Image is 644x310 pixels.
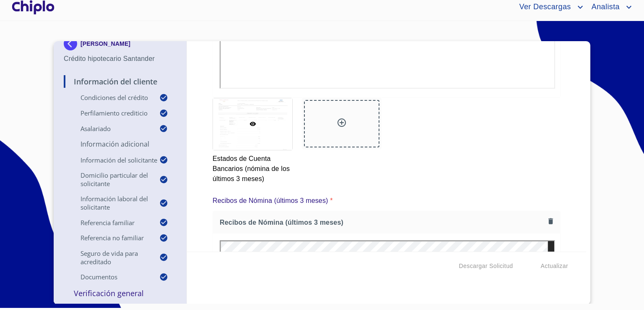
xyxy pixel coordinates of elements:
p: Domicilio Particular del Solicitante [64,171,159,188]
p: Crédito hipotecario Santander [64,54,177,64]
span: Recibos de Nómina (últimos 3 meses) [220,218,545,227]
p: [PERSON_NAME] [80,40,130,47]
button: account of current user [513,0,585,14]
span: Analista [585,0,624,14]
p: Referencia Familiar [64,218,159,227]
p: Recibos de Nómina (últimos 3 meses) [213,196,328,206]
div: [PERSON_NAME] [64,37,177,54]
p: Información Laboral del Solicitante [64,194,159,211]
img: Docupass spot blue [64,37,80,50]
p: Información adicional [64,139,177,149]
p: Referencia No Familiar [64,234,159,242]
p: Estados de Cuenta Bancarios (nómina de los últimos 3 meses) [213,150,292,184]
span: Ver Descargas [513,0,575,14]
p: Información del Solicitante [64,156,159,164]
p: Seguro de Vida para Acreditado [64,249,159,266]
span: Actualizar [541,261,568,271]
button: account of current user [585,0,634,14]
p: Perfilamiento crediticio [64,109,159,117]
p: Documentos [64,273,159,281]
span: Descargar Solicitud [459,261,513,271]
p: Información del Cliente [64,76,177,87]
p: Asalariado [64,124,159,133]
button: Descargar Solicitud [456,258,517,274]
button: Actualizar [538,258,571,274]
p: Verificación General [64,288,177,298]
p: Condiciones del Crédito [64,93,159,102]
